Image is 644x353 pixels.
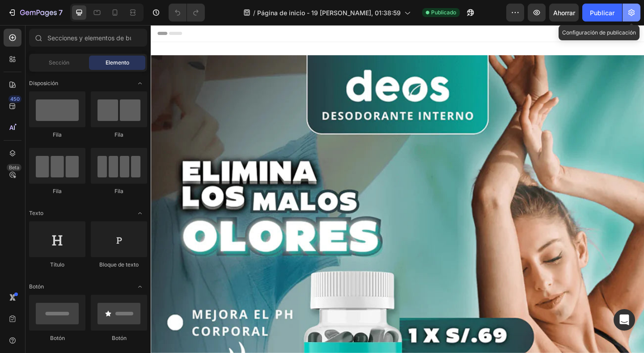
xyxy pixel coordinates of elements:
[114,188,123,194] font: Fila
[50,335,65,341] font: Botón
[133,206,147,220] span: Abrir con palanca
[106,59,129,66] font: Elemento
[582,4,622,22] button: Publicar
[29,80,58,86] font: Disposición
[614,309,635,331] div: Abrir Intercom Messenger
[133,280,147,294] span: Abrir con palanca
[151,25,644,353] iframe: Área de diseño
[590,9,614,17] font: Publicar
[49,59,69,66] font: Sección
[53,131,62,138] font: Fila
[133,76,147,90] span: Abrir con palanca
[112,335,127,341] font: Botón
[431,9,456,16] font: Publicado
[29,210,43,216] font: Texto
[257,9,401,17] font: Página de inicio - 19 [PERSON_NAME], 01:38:59
[29,283,44,290] font: Botón
[53,188,62,194] font: Fila
[553,9,575,17] font: Ahorrar
[4,4,67,22] button: 7
[29,29,147,47] input: Secciones y elementos de búsqueda
[99,261,139,268] font: Bloque de texto
[549,4,579,22] button: Ahorrar
[59,8,63,17] font: 7
[50,261,64,268] font: Título
[169,4,205,22] div: Deshacer/Rehacer
[114,131,123,138] font: Fila
[253,9,255,17] font: /
[10,96,20,102] font: 450
[9,164,19,171] font: Beta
